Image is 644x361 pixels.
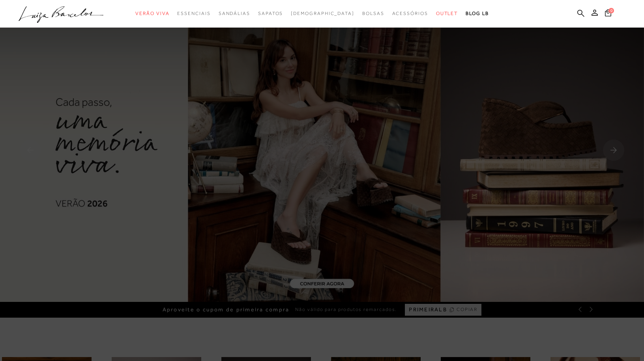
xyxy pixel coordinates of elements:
[219,6,250,21] a: categoryNavScreenReaderText
[291,6,354,21] a: noSubCategoriesText
[362,11,384,16] span: Bolsas
[291,11,354,16] span: [DEMOGRAPHIC_DATA]
[258,11,283,16] span: Sapatos
[177,6,210,21] a: categoryNavScreenReaderText
[466,11,489,16] span: BLOG LB
[362,6,384,21] a: categoryNavScreenReaderText
[135,11,169,16] span: Verão Viva
[603,9,614,19] button: 0
[258,6,283,21] a: categoryNavScreenReaderText
[466,6,489,21] a: BLOG LB
[392,6,428,21] a: categoryNavScreenReaderText
[392,11,428,16] span: Acessórios
[219,11,250,16] span: Sandálias
[436,11,458,16] span: Outlet
[436,6,458,21] a: categoryNavScreenReaderText
[177,11,210,16] span: Essenciais
[608,8,614,13] span: 0
[135,6,169,21] a: categoryNavScreenReaderText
